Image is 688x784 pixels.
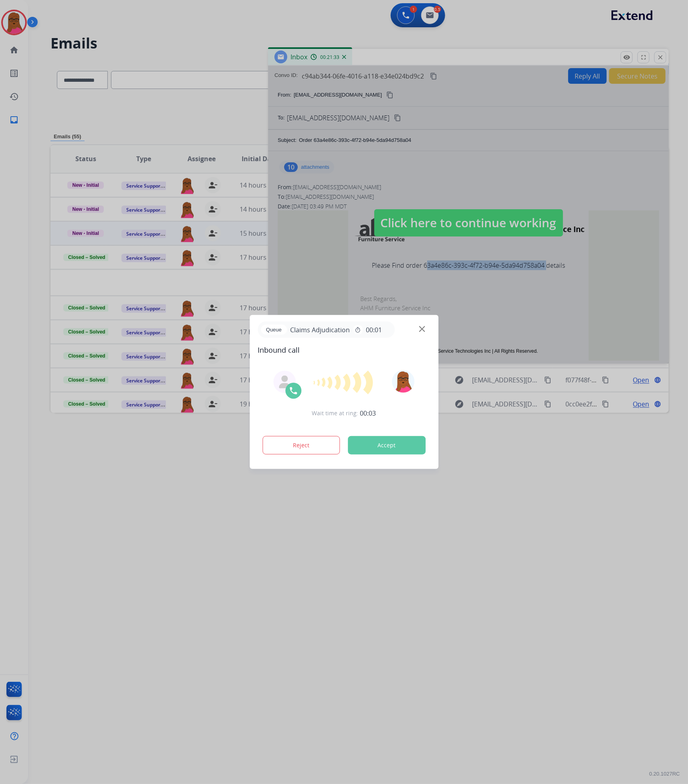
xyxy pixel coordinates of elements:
span: 00:01 [366,325,382,335]
mat-icon: timer [355,327,361,333]
span: Claims Adjudication [287,325,353,335]
p: 0.20.1027RC [649,770,680,779]
p: Queue [261,325,287,335]
img: avatar [392,370,415,393]
img: call-icon [289,386,298,396]
span: Inbound call [258,344,430,356]
span: 00:03 [360,408,376,418]
button: Reject [262,436,340,455]
img: agent-avatar [278,376,291,388]
span: Wait time at ring: [312,409,359,417]
img: close-button [419,326,425,332]
button: Accept [348,436,426,455]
